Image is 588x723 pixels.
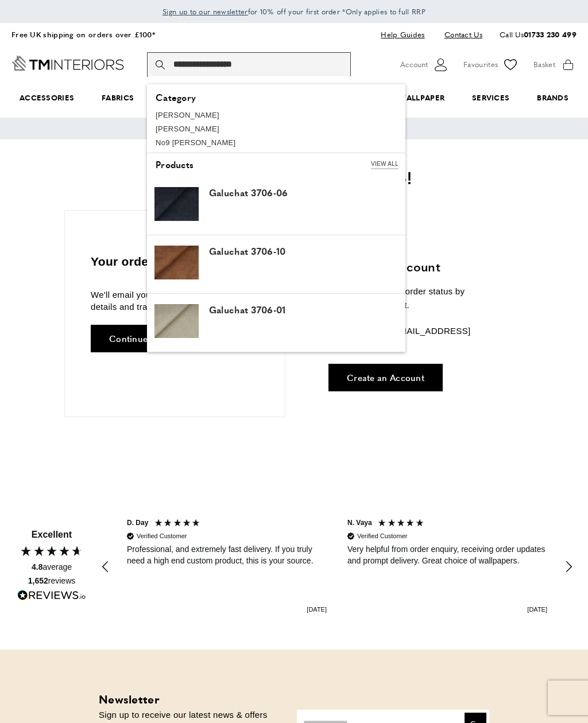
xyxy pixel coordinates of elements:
[109,334,189,343] span: Continue Shopping
[127,518,148,528] div: D. Day
[88,80,148,115] a: Fabrics
[458,80,523,115] a: Services
[137,532,187,541] div: Verified Customer
[147,238,405,293] a: Galuchat 3706-10 Galuchat 3706-10
[28,576,76,587] div: reviews
[163,6,248,17] span: Sign up to our newsletter
[163,6,425,17] span: for 10% off your first order *Only applies to full RRP
[400,59,428,71] span: Account
[91,248,259,272] p: Your order # is: .
[153,108,400,122] a: [PERSON_NAME]
[117,512,337,622] div: D. Day Verified CustomerProfessional, and extremely fast delivery. If you truly need a high end c...
[163,6,248,17] a: Sign up to our newsletter
[371,160,399,169] a: View All
[99,708,280,722] p: Sign up to receive our latest news & offers
[337,512,558,622] div: N. Vaya Verified CustomerVery helpful from order enquiry, receiving order updates and prompt deli...
[377,518,427,530] div: 5 Stars
[328,364,443,391] a: Create an Account
[347,518,372,528] div: N. Vaya
[209,187,403,199] div: Galuchat 3706-06
[463,59,498,71] span: Favourites
[555,553,582,581] div: REVIEWS.io Carousel Scroll Right
[99,690,160,707] strong: Newsletter
[524,29,577,40] a: 01733 230 499
[400,56,449,73] button: Customer Account
[32,562,42,572] span: 4.8
[6,80,88,115] span: Accessories
[147,180,405,235] a: Galuchat 3706-06 Galuchat 3706-06
[328,285,498,312] p: You can track your order status by creating an account.
[527,605,547,614] div: [DATE]
[17,590,86,605] a: Read more reviews on REVIEWS.io
[92,553,119,581] div: REVIEWS.io Carousel Scroll Left
[154,187,199,221] img: Galuchat 3706-06
[32,562,72,573] div: average
[28,576,48,585] span: 1,652
[500,29,577,41] p: Call Us
[153,122,400,136] a: [PERSON_NAME]
[156,160,194,170] span: Products
[20,545,84,557] div: 4.80 Stars
[328,324,498,352] p: Email Address: [EMAIL_ADDRESS][DOMAIN_NAME]
[347,544,547,566] div: Very helpful from order enquiry, receiving order updates and prompt delivery. Great choice of wal...
[523,80,582,115] a: Brands
[385,80,458,115] a: Wallpaper
[209,304,403,316] div: Galuchat 3706-01
[372,27,433,42] a: Help Guides
[32,528,72,541] div: Excellent
[11,29,155,40] a: Free UK shipping on orders over £100*
[357,532,407,541] div: Verified Customer
[153,136,400,150] a: No9 [PERSON_NAME]
[11,56,124,71] a: Go to Home page
[154,304,199,338] img: Galuchat 3706-01
[156,93,196,103] span: Category
[147,297,405,352] a: Galuchat 3706-01 Galuchat 3706-01
[209,246,403,258] div: Galuchat 3706-10
[91,289,259,313] p: We'll email you an order confirmation with details and tracking info.
[154,518,204,530] div: 5 Stars
[127,544,327,566] div: Professional, and extremely fast delivery. If you truly need a high end custom product, this is y...
[91,325,208,352] a: Continue Shopping
[156,52,167,77] button: Search
[307,605,327,614] div: [DATE]
[154,246,199,279] img: Galuchat 3706-10
[347,373,424,382] span: Create an Account
[463,56,519,73] a: Favourites
[436,27,482,42] a: Contact Us
[328,258,498,275] h3: Create an Account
